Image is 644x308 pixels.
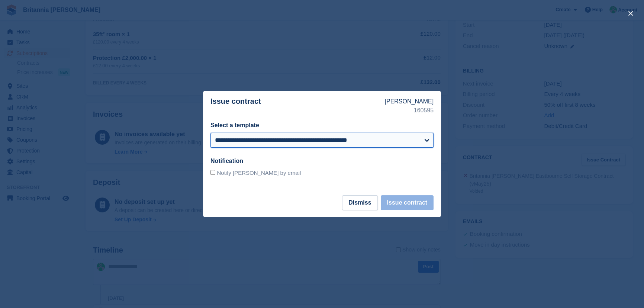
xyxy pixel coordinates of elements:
p: Issue contract [210,97,384,115]
p: [PERSON_NAME] [384,97,434,106]
label: Select a template [210,122,259,128]
button: Dismiss [342,195,377,210]
button: Issue contract [381,195,434,210]
label: Notification [210,158,243,164]
button: close [625,7,637,19]
input: Notify [PERSON_NAME] by email [210,170,215,175]
span: Notify [PERSON_NAME] by email [217,170,301,176]
p: 160595 [384,106,434,115]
